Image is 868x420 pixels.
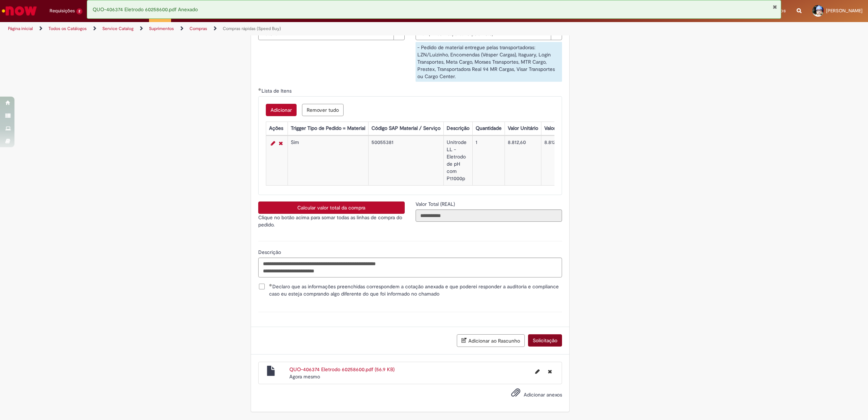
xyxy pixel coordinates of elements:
[531,366,544,377] button: Editar nome de arquivo QUO-406374 Eletrodo 60258600.pdf
[50,7,75,14] span: Requisições
[1,4,38,18] img: ServiceNow
[472,136,505,186] td: 1
[269,284,272,287] span: Obrigatório Preenchido
[288,136,368,186] td: Sim
[266,122,288,135] th: Ações
[416,209,562,222] input: Valor Total (REAL)
[190,26,207,31] a: Compras
[277,139,285,148] a: Remover linha 1
[93,6,198,13] span: QUO-406374 Eletrodo 60258600.pdf Anexado
[541,136,587,186] td: 8.812,60
[544,366,556,377] button: Excluir QUO-406374 Eletrodo 60258600.pdf
[505,136,541,186] td: 8.812,60
[457,334,525,347] button: Adicionar ao Rascunho
[288,122,368,135] th: Trigger Tipo de Pedido = Material
[416,200,456,208] label: Somente leitura - Valor Total (REAL)
[102,26,133,31] a: Service Catalog
[443,122,472,135] th: Descrição
[541,122,587,135] th: Valor Total Moeda
[302,104,344,116] button: Remove all rows for Lista de Itens
[266,104,297,116] button: Add a row for Lista de Itens
[76,8,82,14] span: 2
[289,366,395,373] a: QUO-406374 Eletrodo 60258600.pdf (56.9 KB)
[258,258,562,277] textarea: Descrição
[48,26,87,31] a: Todos os Catálogos
[258,214,405,228] p: Clique no botão acima para somar todas as linhas de compra do pedido.
[261,88,293,94] span: Lista de Itens
[443,136,472,186] td: Unitrode LL - Eletrodo de pH com Pt1000p
[289,373,320,380] time: 01/09/2025 08:32:01
[8,26,33,31] a: Página inicial
[773,4,777,10] button: Fechar Notificação
[368,122,443,135] th: Código SAP Material / Serviço
[505,122,541,135] th: Valor Unitário
[289,373,320,380] span: Agora mesmo
[149,26,174,31] a: Suprimentos
[269,139,277,148] a: Editar Linha 1
[258,88,261,91] span: Obrigatório Preenchido
[528,334,562,347] button: Solicitação
[258,249,282,255] span: Descrição
[416,42,562,82] div: - Pedido de material entregue pelas transportadoras: LZN/Luizinho, Encomendas (Vésper Cargas), It...
[223,26,281,31] a: Compras rápidas (Speed Buy)
[826,8,863,14] span: [PERSON_NAME]
[5,22,573,35] ul: Trilhas de página
[472,122,505,135] th: Quantidade
[524,391,562,398] span: Adicionar anexos
[269,283,562,297] span: Declaro que as informações preenchidas correspondem a cotação anexada e que poderei responder a a...
[509,386,522,403] button: Adicionar anexos
[258,201,405,214] button: Calcular valor total da compra
[368,136,443,186] td: 50055381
